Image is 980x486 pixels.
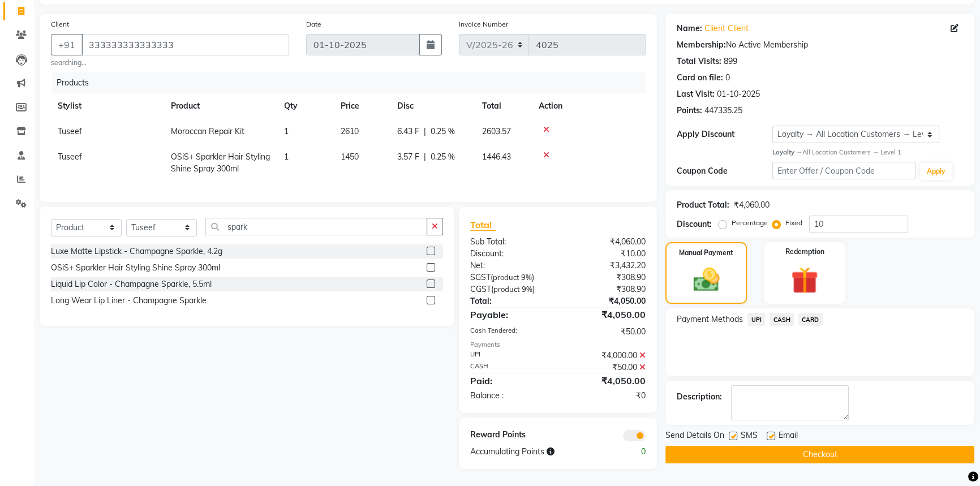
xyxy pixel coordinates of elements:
[341,152,359,162] span: 1450
[772,148,802,156] strong: Loyalty →
[277,93,334,119] th: Qty
[462,390,558,402] div: Balance :
[677,23,702,35] div: Name:
[284,152,289,162] span: 1
[665,446,974,463] button: Checkout
[205,218,427,235] input: Search or Scan
[493,285,520,294] span: product
[462,260,558,272] div: Net:
[431,151,455,163] span: 0.25 %
[462,429,558,441] div: Reward Points
[704,23,749,35] a: Client Client
[558,350,654,362] div: ₹4,000.00
[81,34,289,55] input: Search by Name/Mobile/Email/Code
[558,362,654,373] div: ₹50.00
[462,362,558,373] div: CASH
[462,248,558,260] div: Discount:
[606,446,654,458] div: 0
[783,264,827,298] img: _gift.svg
[558,308,654,321] div: ₹4,050.00
[397,126,419,137] span: 6.43 F
[424,126,426,137] span: |
[558,260,654,272] div: ₹3,432.20
[685,265,728,295] img: _cash.svg
[482,152,511,162] span: 1446.43
[558,283,654,295] div: ₹308.90
[164,93,277,119] th: Product
[341,126,359,136] span: 2610
[725,72,730,84] div: 0
[51,278,212,290] div: Liquid Lip Color - Champagne Sparkle, 5.5ml
[747,313,765,326] span: UPI
[665,429,724,444] span: Send Details On
[51,295,207,307] div: Long Wear Lip Liner - Champagne Sparkle
[284,126,289,136] span: 1
[677,105,702,117] div: Points:
[779,429,798,444] span: Email
[785,247,824,257] label: Redemption
[677,165,772,177] div: Coupon Code
[51,58,289,68] small: searching...
[462,350,558,362] div: UPI
[306,19,321,29] label: Date
[51,93,164,119] th: Stylist
[459,19,508,29] label: Invoice Number
[462,374,558,388] div: Paid:
[677,55,721,67] div: Total Visits:
[493,273,519,282] span: product
[558,326,654,338] div: ₹50.00
[462,446,607,458] div: Accumulating Points
[58,126,82,136] span: Tuseef
[741,429,758,444] span: SMS
[558,374,654,388] div: ₹4,050.00
[677,218,712,230] div: Discount:
[171,152,270,174] span: OSiS+ Sparkler Hair Styling Shine Spray 300ml
[558,390,654,402] div: ₹0
[470,284,491,294] span: CGST
[772,148,963,157] div: All Location Customers → Level 1
[717,88,760,100] div: 01-10-2025
[677,39,963,51] div: No Active Membership
[462,283,558,295] div: ( )
[677,391,722,403] div: Description:
[677,128,772,140] div: Apply Discount
[482,126,511,136] span: 2603.57
[470,272,491,282] span: SGST
[677,39,726,51] div: Membership:
[51,19,69,29] label: Client
[475,93,532,119] th: Total
[558,236,654,248] div: ₹4,060.00
[462,236,558,248] div: Sub Total:
[52,72,654,93] div: Products
[772,162,915,179] input: Enter Offer / Coupon Code
[677,88,715,100] div: Last Visit:
[334,93,390,119] th: Price
[462,272,558,283] div: ( )
[390,93,475,119] th: Disc
[704,105,742,117] div: 447335.25
[51,246,222,257] div: Luxe Matte Lipstick - Champagne Sparkle, 4.2g
[558,248,654,260] div: ₹10.00
[431,126,455,137] span: 0.25 %
[532,93,646,119] th: Action
[798,313,823,326] span: CARD
[521,273,532,282] span: 9%
[785,218,802,228] label: Fixed
[558,295,654,307] div: ₹4,050.00
[679,248,733,258] label: Manual Payment
[171,126,244,136] span: Moroccan Repair Kit
[424,151,426,163] span: |
[51,262,220,274] div: OSiS+ Sparkler Hair Styling Shine Spray 300ml
[51,34,83,55] button: +91
[58,152,82,162] span: Tuseef
[677,199,729,211] div: Product Total:
[522,285,532,294] span: 9%
[677,72,723,84] div: Card on file:
[470,340,646,350] div: Payments
[470,219,496,231] span: Total
[732,218,768,228] label: Percentage
[920,163,952,180] button: Apply
[724,55,737,67] div: 899
[770,313,794,326] span: CASH
[734,199,770,211] div: ₹4,060.00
